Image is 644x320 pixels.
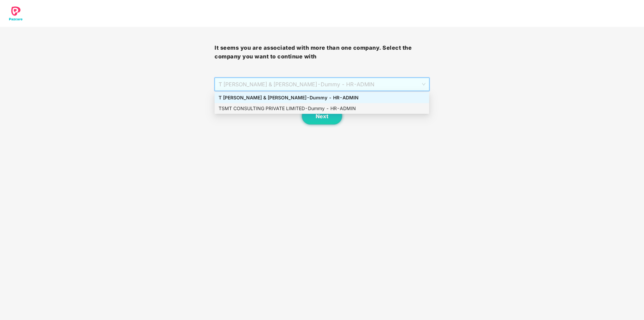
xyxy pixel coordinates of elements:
[219,78,425,91] span: T [PERSON_NAME] & [PERSON_NAME] - Dummy - HR - ADMIN
[316,113,328,120] span: Next
[219,94,425,101] div: T [PERSON_NAME] & [PERSON_NAME] - Dummy - HR - ADMIN
[302,108,342,125] button: Next
[215,44,429,61] h3: It seems you are associated with more than one company. Select the company you want to continue with
[219,105,425,112] div: TSMT CONSULTING PRIVATE LIMITED - Dummy - HR - ADMIN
